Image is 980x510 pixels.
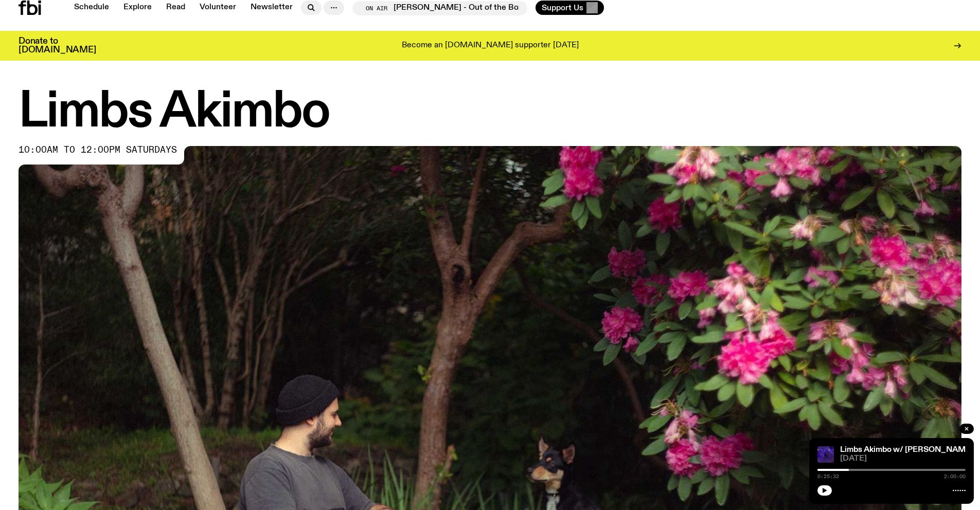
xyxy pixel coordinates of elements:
a: Limbs Akimbo w/ [PERSON_NAME] [840,446,973,454]
h3: Donate to [DOMAIN_NAME] [19,37,96,54]
span: [PERSON_NAME] - Out of the Box [394,4,523,13]
a: Newsletter [244,1,299,15]
a: Volunteer [193,1,242,15]
p: Become an [DOMAIN_NAME] supporter [DATE] [402,41,579,50]
h1: Limbs Akimbo [19,89,961,136]
button: On Air[PERSON_NAME] - Out of the Box [352,1,527,15]
span: 2:00:00 [944,474,966,479]
span: On Air [366,5,387,11]
span: 0:25:32 [817,474,839,479]
span: [DATE] [840,455,966,463]
span: 10:00am to 12:00pm saturdays [19,146,177,154]
span: Support Us [542,3,583,12]
a: Explore [117,1,158,15]
a: Read [160,1,191,15]
a: Schedule [68,1,115,15]
button: Support Us [536,1,604,15]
